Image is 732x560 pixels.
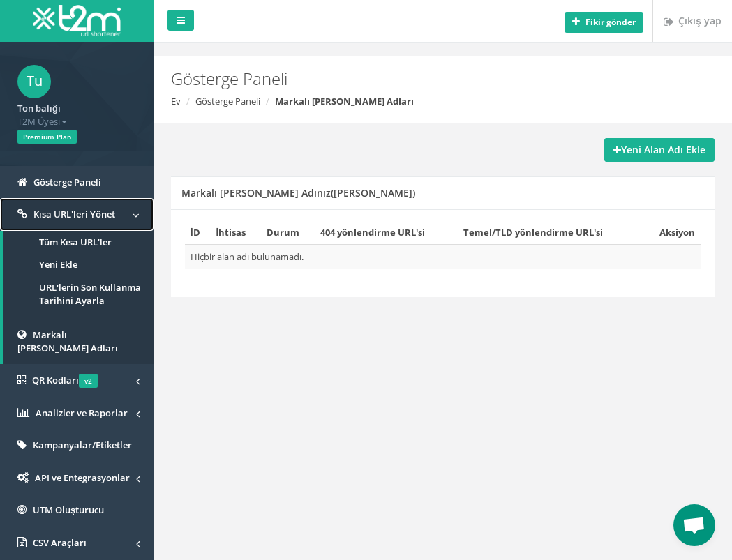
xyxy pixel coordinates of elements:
[33,176,101,188] font: Gösterge Paneli
[463,226,603,239] font: Temel/TLD yönlendirme URL'si
[320,226,425,239] font: 404 yönlendirme URL'si
[36,407,128,419] font: Analizler ve Raporlar
[17,102,61,114] font: Ton balığı
[195,95,260,107] a: Gösterge Paneli
[678,14,722,27] font: Çıkış yap
[39,236,112,248] font: Tüm Kısa URL'ler
[17,328,118,354] font: Markalı [PERSON_NAME] Adları
[84,376,92,386] font: v2
[33,504,104,516] font: UTM Oluşturucu
[267,226,299,239] font: Durum
[181,186,415,199] font: Markalı [PERSON_NAME] Adınız([PERSON_NAME])
[17,98,136,128] a: Ton balığı T2M Üyesi
[32,374,79,386] font: QR Kodları
[659,226,695,239] font: Aksiyon
[33,208,115,220] font: Kısa URL'leri Yönet
[673,504,715,546] div: Open chat
[33,536,87,549] font: CSV Araçları
[39,281,141,307] font: URL'lerin Son Kullanma Tarihini Ayarla
[604,138,715,162] a: Yeni Alan Adı Ekle
[191,250,304,263] font: Hiçbir alan adı bulunamadı.
[275,95,414,107] font: Markalı [PERSON_NAME] Adları
[3,231,154,254] a: Tüm Kısa URL'ler
[216,226,246,239] font: İhtisas
[33,5,121,36] img: T2M
[33,439,132,451] font: Kampanyalar/Etiketler
[565,12,643,33] button: Fikir gönder
[3,276,154,312] a: URL'lerin Son Kullanma Tarihini Ayarla
[39,258,77,271] font: Yeni Ekle
[35,471,130,484] font: API ve Entegrasyonlar
[171,67,287,90] font: Gösterge Paneli
[23,132,71,142] font: Premium Plan
[585,16,636,28] font: Fikir gönder
[27,71,43,90] font: Tu
[17,115,60,128] font: T2M Üyesi
[171,95,181,107] a: Ev
[191,226,200,239] font: İD
[3,253,154,276] a: Yeni Ekle
[621,143,705,156] font: Yeni Alan Adı Ekle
